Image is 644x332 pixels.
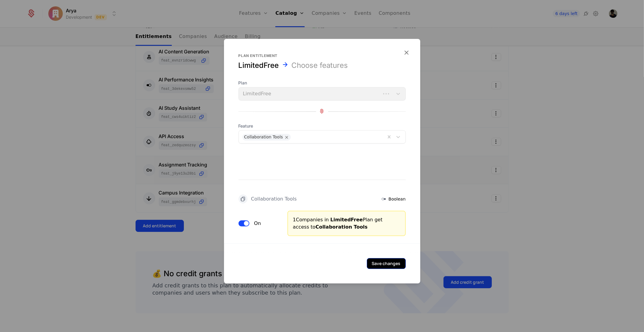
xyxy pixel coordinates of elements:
div: 1 Companies in Plan get access to [293,216,400,230]
div: Collaboration Tools [244,134,283,140]
span: Plan [239,80,406,86]
span: Boolean [389,196,406,202]
span: LimitedFree [330,217,363,222]
div: Choose features [292,60,348,70]
div: Plan entitlement [239,53,406,58]
label: On [254,220,261,227]
span: Feature [239,123,406,129]
div: LimitedFree [239,60,279,70]
span: Collaboration Tools [316,224,368,229]
button: Save changes [367,258,406,269]
div: Collaboration Tools [251,196,297,201]
div: Remove Collaboration Tools [283,134,291,140]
